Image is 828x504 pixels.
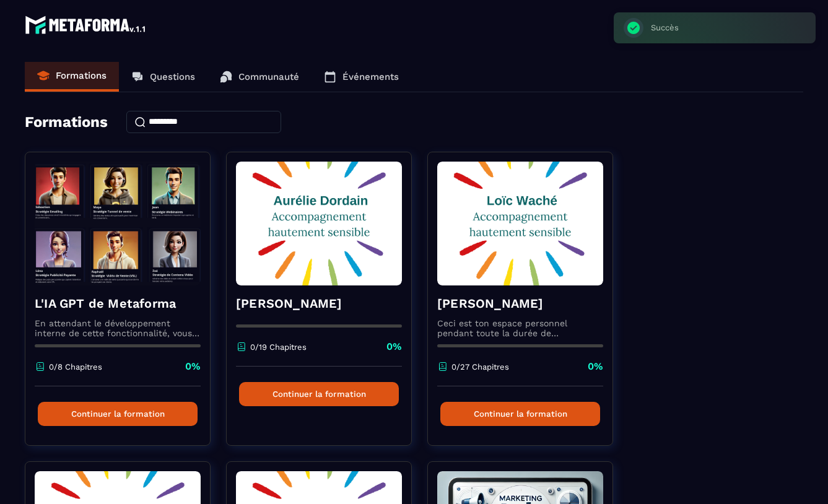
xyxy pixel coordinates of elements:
[25,12,147,37] img: logo
[437,295,603,312] h4: [PERSON_NAME]
[38,402,198,426] button: Continuer la formation
[25,113,108,131] h4: Formations
[437,162,603,285] img: formation-background
[386,340,402,354] p: 0%
[185,360,201,373] p: 0%
[342,71,399,82] p: Événements
[226,152,427,461] a: formation-background[PERSON_NAME]0/19 Chapitres0%Continuer la formation
[25,62,119,92] a: Formations
[250,342,307,352] p: 0/19 Chapitres
[451,362,509,371] p: 0/27 Chapitres
[35,295,201,312] h4: L'IA GPT de Metaforma
[437,318,603,338] p: Ceci est ton espace personnel pendant toute la durée de l'accompagnement.
[119,62,207,92] a: Questions
[440,402,600,426] button: Continuer la formation
[25,152,226,461] a: formation-backgroundL'IA GPT de MetaformaEn attendant le développement interne de cette fonctionn...
[588,360,603,373] p: 0%
[236,295,402,312] h4: [PERSON_NAME]
[427,152,629,461] a: formation-background[PERSON_NAME]Ceci est ton espace personnel pendant toute la durée de l'accomp...
[238,71,299,82] p: Communauté
[49,362,102,371] p: 0/8 Chapitres
[56,70,107,81] p: Formations
[312,62,411,92] a: Événements
[35,162,201,285] img: formation-background
[150,71,195,82] p: Questions
[35,318,201,338] p: En attendant le développement interne de cette fonctionnalité, vous pouvez déjà l’utiliser avec C...
[239,382,399,406] button: Continuer la formation
[207,62,312,92] a: Communauté
[236,162,402,285] img: formation-background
